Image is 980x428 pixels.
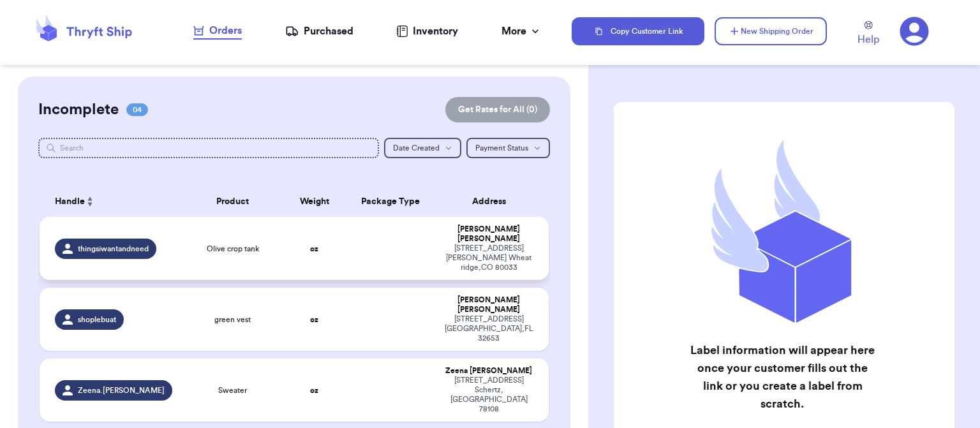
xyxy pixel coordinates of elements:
div: [STREET_ADDRESS][PERSON_NAME] Wheat ridge , CO 80033 [444,244,533,272]
button: Get Rates for All (0) [445,97,550,122]
span: Zeena.[PERSON_NAME] [78,385,165,395]
strong: oz [310,316,318,323]
span: 04 [126,103,148,116]
span: thingsiwantandneed [78,244,149,254]
div: [PERSON_NAME] [PERSON_NAME] [444,225,533,244]
a: Help [857,21,879,47]
a: Purchased [285,24,353,39]
h2: Incomplete [38,100,119,120]
a: Inventory [396,24,458,39]
div: [PERSON_NAME] [PERSON_NAME] [444,295,533,314]
div: [STREET_ADDRESS] Schertz , [GEOGRAPHIC_DATA] 78108 [444,376,533,414]
button: Sort ascending [85,194,95,209]
span: shoplebuat [78,314,116,325]
th: Address [436,186,549,217]
span: Sweater [218,385,247,395]
h2: Label information will appear here once your customer fills out the link or you create a label fr... [687,341,878,413]
span: green vest [214,314,251,325]
input: Search [38,138,379,158]
button: Date Created [384,138,461,158]
span: Olive crop tank [207,244,259,254]
strong: oz [310,387,318,394]
th: Package Type [345,186,437,217]
a: Orders [193,23,242,40]
span: Payment Status [475,144,528,152]
button: Payment Status [466,138,550,158]
span: Handle [55,195,85,209]
div: [STREET_ADDRESS] [GEOGRAPHIC_DATA] , FL 32653 [444,314,533,343]
span: Date Created [393,144,440,152]
button: Copy Customer Link [572,17,704,45]
div: More [501,24,542,39]
button: New Shipping Order [715,17,827,45]
th: Weight [284,186,345,217]
th: Product [182,186,284,217]
div: Orders [193,23,242,38]
strong: oz [310,245,318,253]
div: Zeena [PERSON_NAME] [444,366,533,376]
span: Help [857,32,879,47]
